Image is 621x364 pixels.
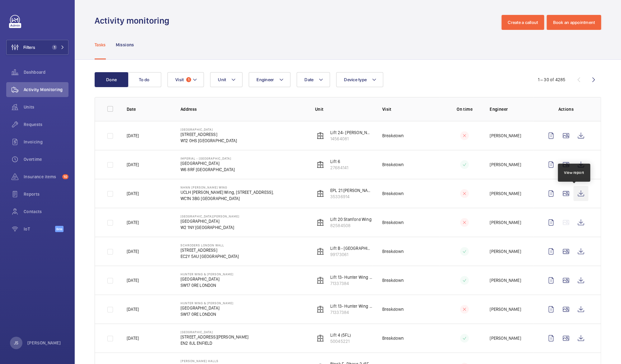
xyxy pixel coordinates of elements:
[175,77,184,82] span: Visit
[330,280,372,287] p: 71337384
[317,190,324,197] img: elevator.svg
[127,106,171,112] p: Date
[317,248,324,255] img: elevator.svg
[547,15,601,30] button: Book an appointment
[24,208,68,215] span: Contacts
[95,42,106,48] p: Tasks
[330,187,372,194] p: EPL 21 [PERSON_NAME] Wing
[490,161,521,168] p: [PERSON_NAME]
[127,133,139,139] p: [DATE]
[24,121,68,128] span: Requests
[317,277,324,284] img: elevator.svg
[315,106,372,112] p: Unit
[181,276,233,282] p: [GEOGRAPHIC_DATA]
[330,136,372,142] p: 14564081
[382,306,404,312] p: Breakdown
[127,335,139,341] p: [DATE]
[249,72,290,87] button: Engineer
[181,305,233,311] p: [GEOGRAPHIC_DATA]
[181,253,239,259] p: EC2Y 5AU [GEOGRAPHIC_DATA]
[210,72,242,87] button: Unit
[490,306,521,312] p: [PERSON_NAME]
[490,190,521,197] p: [PERSON_NAME]
[24,191,68,197] span: Reports
[6,40,68,55] button: Filters1
[181,334,248,340] p: [STREET_ADDRESS][PERSON_NAME]
[24,86,68,93] span: Activity Monitoring
[382,133,404,139] p: Breakdown
[317,334,324,342] img: elevator.svg
[317,306,324,313] img: elevator.svg
[330,165,348,171] p: 27684141
[317,132,324,139] img: elevator.svg
[181,311,233,317] p: SW17 0RE LONDON
[127,190,139,197] p: [DATE]
[181,166,235,173] p: W6 8RF [GEOGRAPHIC_DATA]
[24,156,68,162] span: Overtime
[382,161,404,168] p: Breakdown
[336,72,383,87] button: Device type
[317,161,324,168] img: elevator.svg
[127,248,139,254] p: [DATE]
[490,277,521,283] p: [PERSON_NAME]
[181,243,239,247] p: Schroders London Wall
[23,44,35,50] span: Filters
[490,335,521,341] p: [PERSON_NAME]
[127,277,139,283] p: [DATE]
[382,219,404,226] p: Breakdown
[344,77,367,82] span: Device type
[256,77,274,82] span: Engineer
[218,77,226,82] span: Unit
[181,272,233,276] p: Hunter Wing & [PERSON_NAME]
[490,106,534,112] p: Engineer
[181,330,248,334] p: [GEOGRAPHIC_DATA]
[127,161,139,168] p: [DATE]
[181,138,237,144] p: W12 0HS [GEOGRAPHIC_DATA]
[24,174,60,180] span: Insurance items
[181,282,233,288] p: SW17 0RE LONDON
[330,216,372,222] p: Lift 20 Stanford Wing
[490,248,521,254] p: [PERSON_NAME]
[181,195,274,202] p: WC1N 3BG [GEOGRAPHIC_DATA]
[27,340,61,346] p: [PERSON_NAME]
[382,106,440,112] p: Visit
[167,72,204,87] button: Visit1
[330,274,372,280] p: Lift 13- Hunter Wing (7FL)
[24,139,68,145] span: Invoicing
[181,185,274,189] p: NHNN [PERSON_NAME] Wing
[297,72,330,87] button: Date
[543,106,588,112] p: Actions
[55,226,64,232] span: Beta
[181,218,239,224] p: [GEOGRAPHIC_DATA]
[449,106,480,112] p: On time
[330,129,372,136] p: Lift 24- [PERSON_NAME] Wing External Glass Building 201
[181,301,233,305] p: Hunter Wing & [PERSON_NAME]
[116,42,134,48] p: Missions
[95,15,173,26] h1: Activity monitoring
[330,303,372,309] p: Lift 13- Hunter Wing (7FL)
[181,160,235,166] p: [GEOGRAPHIC_DATA]
[304,77,313,82] span: Date
[24,69,68,75] span: Dashboard
[181,214,239,218] p: [GEOGRAPHIC_DATA][PERSON_NAME]
[181,128,237,131] p: [GEOGRAPHIC_DATA]
[382,277,404,283] p: Breakdown
[24,104,68,110] span: Units
[181,131,237,138] p: [STREET_ADDRESS]
[181,224,239,231] p: W2 1NY [GEOGRAPHIC_DATA]
[128,72,161,87] button: To do
[330,194,372,200] p: 35336914
[330,245,372,251] p: Lift B - [GEOGRAPHIC_DATA]/PL12 (G-8)
[62,174,68,179] span: 10
[127,306,139,312] p: [DATE]
[95,72,128,87] button: Done
[382,248,404,254] p: Breakdown
[181,340,248,346] p: EN2 8JL ENFIELD
[538,77,565,83] div: 1 – 30 of 4285
[330,338,351,344] p: 50045221
[490,219,521,226] p: [PERSON_NAME]
[330,158,348,165] p: Lift 6
[330,309,372,315] p: 71337384
[181,247,239,253] p: [STREET_ADDRESS]
[186,77,191,82] span: 1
